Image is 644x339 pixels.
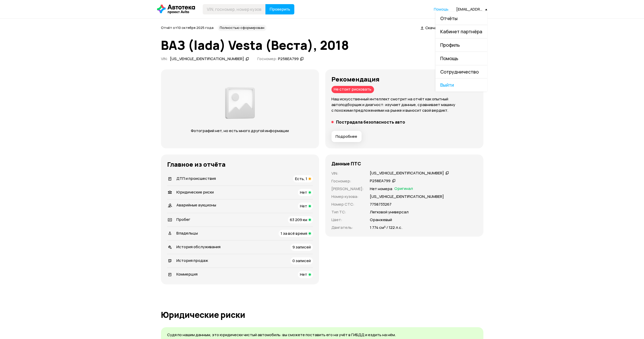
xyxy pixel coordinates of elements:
[176,189,214,195] span: Юридические риски
[295,176,307,181] span: Есть, 1
[331,178,364,184] p: Госномер :
[281,231,307,236] span: 1 за всё время
[370,225,402,230] p: 1 774 см³ / 122 л.с.
[161,25,214,30] span: Отчёт от 10 октября 2025 года
[331,171,364,176] p: VIN :
[420,25,449,30] a: Скачать PDF
[331,194,364,199] p: Номер кузова :
[435,65,487,78] a: Сотрудничество
[167,161,313,168] h3: Главное из отчёта
[331,86,374,93] div: Не стоит рисковать
[176,230,198,236] span: Владельцы
[434,7,449,12] a: Помощь
[440,69,479,75] span: Сотрудничество
[370,178,390,184] div: Р258ЕА799
[161,310,483,319] h1: Юридические риски
[176,258,208,263] span: История продаж
[425,25,449,30] span: Скачать PDF
[440,15,458,21] span: Отчёты
[331,217,364,223] p: Цвет :
[278,56,298,62] div: Р258ЕА799
[434,7,449,12] span: Помощь
[176,217,190,222] span: Пробег
[176,244,221,249] span: История обслуживания
[203,4,266,14] input: VIN, госномер, номер кузова
[370,186,392,192] p: Нет номера
[176,271,198,277] span: Коммерция
[336,119,405,125] h5: Пострадала безопасность авто
[331,76,477,83] h3: Рекомендация
[331,186,364,192] p: [PERSON_NAME] :
[257,56,277,61] span: Госномер:
[394,186,413,192] span: Оригинал
[224,84,256,122] img: 2a3f492e8892fc00.png
[370,171,444,176] div: [US_VEHICLE_IDENTIFICATION_NUMBER]
[370,217,392,223] p: Оранжевый
[270,7,290,11] span: Проверить
[170,56,244,62] div: [US_VEHICLE_IDENTIFICATION_NUMBER]
[218,25,266,31] div: Полностью сформирован
[331,161,361,166] h4: Данные ПТС
[435,12,487,25] a: Отчёты
[336,134,357,139] span: Подробнее
[370,201,392,207] p: 7758733267
[331,131,362,142] button: Подробнее
[300,203,307,209] span: Нет
[300,190,307,195] span: Нет
[292,244,311,250] span: 9 записей
[370,209,409,215] p: Легковой универсал
[331,209,364,215] p: Тип ТС :
[161,56,168,61] span: VIN :
[292,258,311,263] span: 0 записей
[370,194,444,199] p: [US_VEHICLE_IDENTIFICATION_NUMBER]
[435,78,487,92] span: Выйти
[440,28,482,35] span: Кабинет партнёра
[176,202,216,208] span: Аварийные аукционы
[456,7,487,12] div: [EMAIL_ADDRESS][DOMAIN_NAME]
[161,38,483,52] h1: ВАЗ (lada) Vesta (Веста), 2018
[440,42,460,48] span: Профиль
[440,55,458,61] span: Помощь
[331,225,364,230] p: Двигатель :
[435,38,487,52] a: Профиль
[167,332,477,338] p: Судя по нашим данным, это юридически чистый автомобиль: вы сможете поставить его на учёт в ГИБДД ...
[290,217,307,222] span: 63 209 км
[331,201,364,207] p: Номер СТС :
[435,52,487,65] a: Помощь
[176,176,216,181] span: ДТП и происшествия
[186,128,294,134] p: Фотографий нет, но есть много другой информации
[331,96,477,113] p: Наш искусственный интеллект смотрит на отчёт как опытный автоподборщик и диагност: изучает данные...
[435,25,487,38] a: Кабинет партнёра
[300,272,307,277] span: Нет
[265,4,294,14] button: Проверить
